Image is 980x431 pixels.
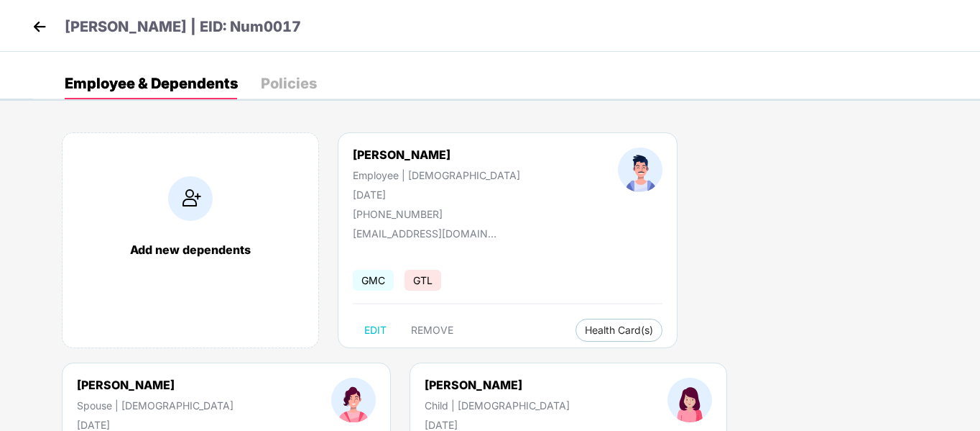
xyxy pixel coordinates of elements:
[353,227,496,240] div: [EMAIL_ADDRESS][DOMAIN_NAME]
[65,16,301,38] p: [PERSON_NAME] | EID: Num0017
[364,325,387,336] span: EDIT
[77,399,234,412] div: Spouse | [DEMOGRAPHIC_DATA]
[261,76,317,91] div: Policies
[353,319,398,342] button: EDIT
[425,378,570,392] div: [PERSON_NAME]
[667,378,712,422] img: profileImage
[353,169,520,181] div: Employee | [DEMOGRAPHIC_DATA]
[29,16,50,37] img: back
[77,419,234,431] div: [DATE]
[425,419,570,431] div: [DATE]
[77,378,234,392] div: [PERSON_NAME]
[411,325,453,336] span: REMOVE
[353,208,520,220] div: [PHONE_NUMBER]
[575,319,662,342] button: Health Card(s)
[399,319,465,342] button: REMOVE
[585,327,653,334] span: Health Card(s)
[168,176,213,221] img: addIcon
[353,148,520,162] div: [PERSON_NAME]
[405,270,441,291] span: GTL
[331,378,376,422] img: profileImage
[353,270,394,291] span: GMC
[77,242,304,257] div: Add new dependents
[65,76,238,91] div: Employee & Dependents
[353,189,520,201] div: [DATE]
[425,399,570,412] div: Child | [DEMOGRAPHIC_DATA]
[618,148,662,192] img: profileImage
